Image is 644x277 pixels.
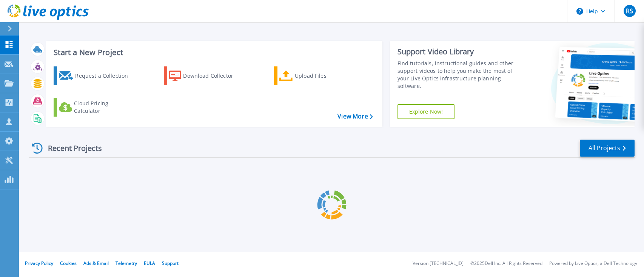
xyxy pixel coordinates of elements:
[397,104,455,119] a: Explore Now!
[183,68,243,83] div: Download Collector
[29,139,112,157] div: Recent Projects
[54,66,138,85] a: Request a Collection
[116,260,137,266] a: Telemetry
[75,68,136,83] div: Request a Collection
[549,261,637,266] li: Powered by Live Optics, a Dell Technology
[337,113,373,120] a: View More
[274,66,358,85] a: Upload Files
[162,260,179,266] a: Support
[83,260,109,266] a: Ads & Email
[60,260,77,266] a: Cookies
[397,60,521,90] div: Find tutorials, instructional guides and other support videos to help you make the most of your L...
[54,98,138,117] a: Cloud Pricing Calculator
[144,260,155,266] a: EULA
[295,68,355,83] div: Upload Files
[25,260,53,266] a: Privacy Policy
[54,48,373,57] h3: Start a New Project
[397,47,521,57] div: Support Video Library
[580,140,635,157] a: All Projects
[164,66,248,85] a: Download Collector
[74,100,134,115] div: Cloud Pricing Calculator
[413,261,464,266] li: Version: [TECHNICAL_ID]
[470,261,542,266] li: © 2025 Dell Inc. All Rights Reserved
[626,8,633,14] span: RS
